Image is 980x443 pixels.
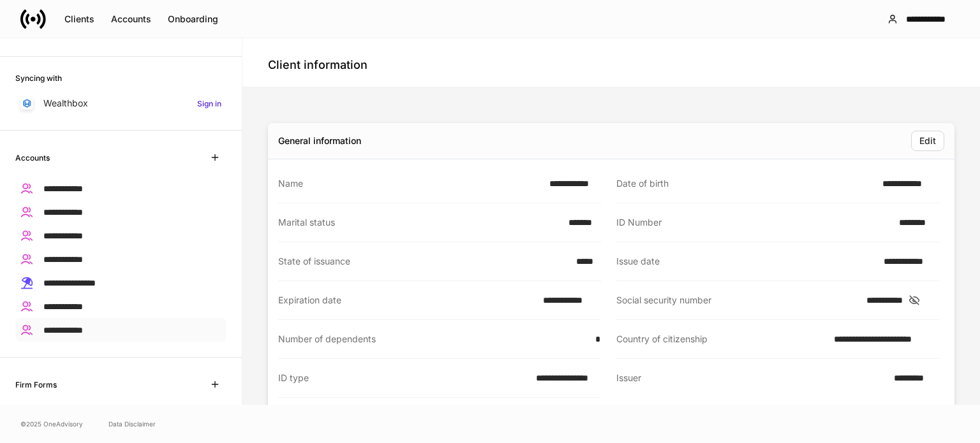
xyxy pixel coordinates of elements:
div: Name [278,177,542,190]
p: Wealthbox [43,97,88,110]
div: State of issuance [278,255,568,268]
div: ID type [278,372,528,384]
h6: Sign in [197,98,221,110]
div: Marital status [278,216,561,229]
div: Issue date [616,255,876,268]
div: Clients [64,15,94,24]
div: Number of dependents [278,333,588,345]
div: Onboarding [168,15,218,24]
button: Accounts [103,9,160,29]
div: Edit [919,136,936,145]
div: ID Number [616,216,891,229]
h6: Accounts [15,152,50,164]
div: Expiration date [278,294,535,307]
h6: Syncing with [15,72,62,84]
div: Issuer [616,372,886,385]
button: Clients [56,9,103,29]
div: Date of birth [616,177,875,190]
a: Data Disclaimer [108,419,156,429]
button: Onboarding [160,9,226,29]
button: Edit [911,131,944,151]
div: General information [278,134,361,147]
h6: Firm Forms [15,379,57,391]
span: © 2025 OneAdvisory [20,419,83,429]
h4: Client information [268,57,367,73]
div: Accounts [111,15,151,24]
div: Social security number [616,294,859,307]
div: Country of citizenship [616,333,826,345]
a: WealthboxSign in [15,92,226,115]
